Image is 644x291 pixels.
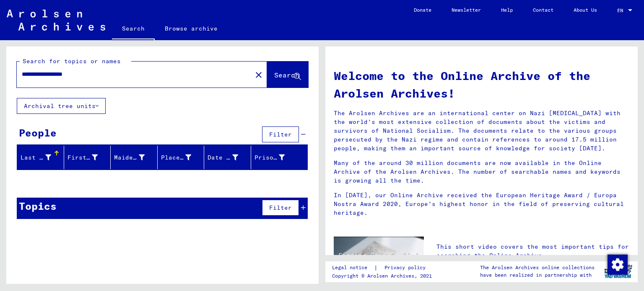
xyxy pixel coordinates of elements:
[378,263,436,272] a: Privacy policy
[334,67,629,102] h1: Welcome to the Online Archive of the Arolsen Archives!
[17,98,106,114] button: Archival tree units
[7,10,105,31] img: Arolsen_neg.svg
[68,151,111,164] div: First Name
[114,151,157,164] div: Maiden Name
[334,109,629,153] p: The Arolsen Archives are an international center on Nazi [MEDICAL_DATA] with the world’s most ext...
[251,146,308,169] mat-header-cell: Prisoner #
[334,237,424,286] img: video.jpg
[21,151,64,164] div: Last Name
[332,272,436,280] p: Copyright © Arolsen Archives, 2021
[262,200,299,216] button: Filter
[161,151,204,164] div: Place of Birth
[480,271,595,279] p: have been realized in partnership with
[254,70,264,80] mat-icon: close
[68,153,98,162] div: First Name
[64,146,111,169] mat-header-cell: First Name
[332,263,374,272] a: Legal notice
[334,191,629,217] p: In [DATE], our Online Archive received the European Heritage Award / Europa Nostra Award 2020, Eu...
[21,153,51,162] div: Last Name
[262,126,299,142] button: Filter
[269,131,292,138] span: Filter
[19,125,57,140] div: People
[155,18,228,39] a: Browse archive
[112,18,155,40] a: Search
[19,198,57,214] div: Topics
[250,66,267,83] button: Clear
[158,146,205,169] mat-header-cell: Place of Birth
[208,151,251,164] div: Date of Birth
[254,151,298,164] div: Prisoner #
[204,146,251,169] mat-header-cell: Date of Birth
[274,71,299,79] span: Search
[607,254,627,274] div: Change consent
[436,242,629,260] p: This short video covers the most important tips for searching the Online Archive.
[334,159,629,185] p: Many of the around 30 million documents are now available in the Online Archive of the Arolsen Ar...
[254,153,285,162] div: Prisoner #
[111,146,158,169] mat-header-cell: Maiden Name
[23,57,121,65] mat-label: Search for topics or names
[608,255,628,275] img: Change consent
[617,8,626,13] span: EN
[332,263,436,272] div: |
[17,146,64,169] mat-header-cell: Last Name
[208,153,238,162] div: Date of Birth
[267,62,308,88] button: Search
[480,264,595,271] p: The Arolsen Archives online collections
[114,153,145,162] div: Maiden Name
[269,204,292,211] span: Filter
[161,153,192,162] div: Place of Birth
[602,261,634,282] img: yv_logo.png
